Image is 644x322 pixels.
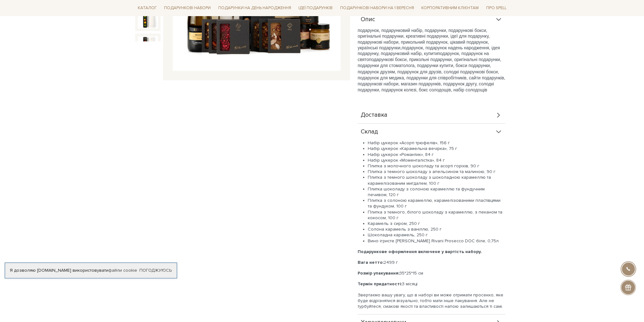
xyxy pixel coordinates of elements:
li: Вино ігристе [PERSON_NAME] Rivani Prosecco DOC біле, 0,75л [368,238,505,244]
span: подарункові бокси, прикольні подарунки, оригінальні подарунки, подарунки для стоматолога, подарун... [358,57,505,92]
a: Подарунки на День народження [216,3,294,13]
a: Ідеї подарунків [296,3,335,13]
a: файли cookie [108,268,137,273]
li: Плитка з молочного шоколаду та асорті горіхів, 90 г [368,163,505,169]
li: Набір цукерок «Карамельна вечірка», 75 г [368,146,505,152]
a: Корпоративним клієнтам [419,3,481,13]
li: Плитка з солоною карамеллю, карамелізованими пластівцями та фундуком, 100 г [368,198,505,209]
li: Плитка з темного шоколаду з шоколадною карамеллю та карамелізованим мигдалем, 100 г [368,175,505,186]
a: Подарункові набори [162,3,213,13]
li: Набір цукерок «Романтик», 84 г [368,152,505,158]
li: Плитка шоколаду з солоною карамеллю та фундучним печивом, 120 г [368,186,505,198]
span: подарунок, подарунковий набір, подарунки, подарункові бокси, оригінальні подарунки, креативні под... [358,28,490,50]
li: Плитка з темного шоколаду з апельсином та малиною, 90 г [368,169,505,175]
b: Термін придатності: [358,281,402,287]
a: Каталог [135,3,159,13]
span: , [400,45,402,50]
li: Плитка з темного, білого шоколаду з карамеллю, з пеканом та кокосом, 100 г [368,209,505,221]
b: Вага нетто: [358,260,384,265]
span: Доставка [361,112,387,118]
b: Подарункове оформлення включене у вартість набору. [358,249,482,254]
span: день народження [453,45,489,50]
span: Опис [361,17,375,22]
a: Погоджуюсь [139,268,172,273]
li: Набір цукерок «Моменталістка», 84 г [368,158,505,163]
p: 2499 г [358,260,505,265]
img: Подарунок Співавтор спогадів [138,8,158,28]
li: Шоколадна карамель, 250 г [368,232,505,238]
img: Подарунок Співавтор спогадів [138,36,158,56]
div: Я дозволяю [DOMAIN_NAME] використовувати [5,268,177,273]
p: 3 місяці [358,281,505,287]
span: Склад [361,129,378,135]
p: 35*25*15 см [358,270,505,276]
li: Карамель з сиром, 250 г [368,221,505,226]
b: Розмір упакування: [358,270,399,276]
li: Солона карамель з ваніллю, 250 г [368,226,505,232]
a: Подарункові набори на 1 Вересня [338,3,417,13]
p: Звертаємо вашу увагу, що в наборі ви може отримати просекко, яке буде відрізнятися візуально, тоб... [358,292,505,310]
a: Про Spell [484,3,509,13]
span: подарунок, подарунок на [402,45,453,50]
li: Набір цукерок «Асорті трюфелів», 156 г [368,140,505,146]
